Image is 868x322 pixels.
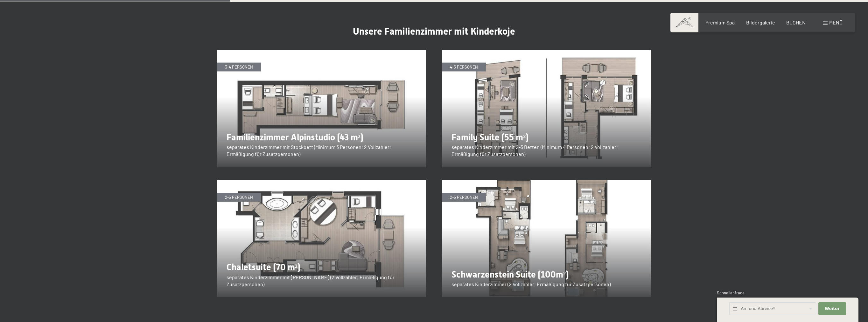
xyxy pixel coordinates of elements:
span: Schnellanfrage [717,290,745,295]
img: Familienhotel: Angebote für einen gelungenen Urlaub [217,50,426,167]
a: Bildergalerie [746,19,775,25]
a: BUCHEN [786,19,806,25]
span: Menü [829,19,843,25]
a: Premium Spa [705,19,735,25]
span: Weiter [825,306,840,312]
img: Familienhotel: Angebote für einen gelungenen Urlaub [217,180,426,298]
img: Familienhotel: Angebote für einen gelungenen Urlaub [442,180,651,298]
button: Weiter [818,302,846,315]
span: Unsere Familienzimmer mit Kinderkoje [353,26,515,37]
img: Familienhotel: Angebote für einen gelungenen Urlaub [442,50,651,167]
